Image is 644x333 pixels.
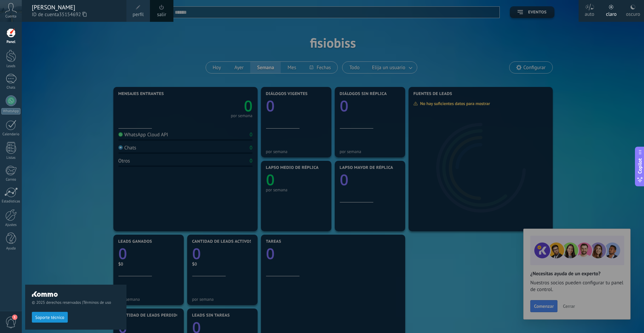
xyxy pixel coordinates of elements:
a: Soporte técnico [32,315,68,320]
div: Leads [1,64,21,68]
span: © 2025 derechos reservados | [32,300,120,305]
div: Correo [1,178,21,182]
div: [PERSON_NAME] [32,4,120,11]
div: Listas [1,156,21,160]
div: WhatsApp [1,108,20,114]
div: oscuro [626,4,640,22]
div: claro [606,4,617,22]
span: Cuenta [5,14,16,19]
div: Panel [1,40,21,44]
div: Estadísticas [1,199,21,204]
button: Soporte técnico [32,312,68,323]
span: 35154692 [59,11,87,18]
div: Calendario [1,132,21,137]
span: Copilot [637,158,643,174]
span: ID de cuenta [32,11,120,18]
div: Chats [1,86,21,90]
div: Ayuda [1,246,21,251]
span: Soporte técnico [35,315,64,320]
div: Ajustes [1,223,21,227]
span: perfil [132,11,144,18]
span: 1 [12,315,17,320]
a: Términos de uso [83,300,111,305]
a: salir [157,11,166,18]
div: auto [585,4,594,22]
